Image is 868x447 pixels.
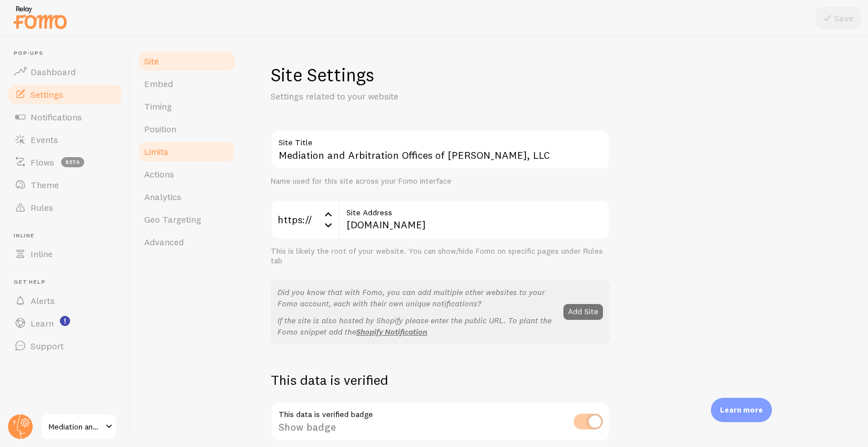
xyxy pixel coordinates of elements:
img: fomo-relay-logo-orange.svg [12,3,68,32]
a: Notifications [7,106,123,128]
a: Support [7,335,123,357]
a: Position [137,118,236,140]
span: Rules [31,202,53,213]
span: Theme [31,179,59,190]
div: https:// [271,200,338,240]
span: Geo Targeting [144,214,201,225]
a: Actions [137,163,236,185]
span: Get Help [14,279,123,286]
span: Alerts [31,295,55,306]
div: Name used for this site across your Fomo interface [271,176,610,186]
span: Actions [144,168,174,180]
h1: Site Settings [271,63,610,86]
label: Site Title [271,130,610,149]
div: Learn more [711,398,772,422]
a: Timing [137,95,236,118]
span: Notifications [31,111,82,123]
a: Mediation and Arbitration Offices of [PERSON_NAME], LLC [41,413,117,440]
a: Flows beta [7,151,123,173]
a: Advanced [137,231,236,253]
input: myhonestcompany.com [338,200,610,240]
a: Settings [7,83,123,106]
span: Mediation and Arbitration Offices of [PERSON_NAME], LLC [49,420,102,433]
span: Settings [31,89,63,100]
a: Embed [137,72,236,95]
a: Inline [7,242,123,265]
p: Learn more [720,405,763,415]
a: Dashboard [7,60,123,83]
p: Settings related to your website [271,90,542,103]
span: Inline [31,248,53,259]
a: Learn [7,312,123,335]
h2: This data is verified [271,371,610,389]
span: Pop-ups [14,50,123,57]
span: Embed [144,78,173,89]
div: This is likely the root of your website. You can show/hide Fomo on specific pages under Rules tab [271,246,610,266]
a: Site [137,50,236,72]
p: If the site is also hosted by Shopify please enter the public URL. To plant the Fomo snippet add the [277,315,557,337]
a: Limits [137,140,236,163]
span: Learn [31,318,54,329]
span: Position [144,123,176,134]
span: Inline [14,232,123,240]
span: Advanced [144,236,184,248]
a: Rules [7,196,123,219]
a: Shopify Notification [356,327,427,337]
span: Site [144,55,159,67]
a: Theme [7,173,123,196]
label: Site Address [338,200,610,219]
a: Analytics [137,185,236,208]
span: Analytics [144,191,181,202]
span: Support [31,340,64,351]
span: beta [61,157,84,167]
button: Add Site [563,304,603,320]
span: Timing [144,101,172,112]
a: Geo Targeting [137,208,236,231]
p: Did you know that with Fomo, you can add multiple other websites to your Fomo account, each with ... [277,287,557,309]
a: Alerts [7,289,123,312]
a: Events [7,128,123,151]
svg: <p>Watch New Feature Tutorials!</p> [60,316,70,326]
span: Events [31,134,58,145]
span: Dashboard [31,66,76,77]
span: Flows [31,157,54,168]
span: Limits [144,146,168,157]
